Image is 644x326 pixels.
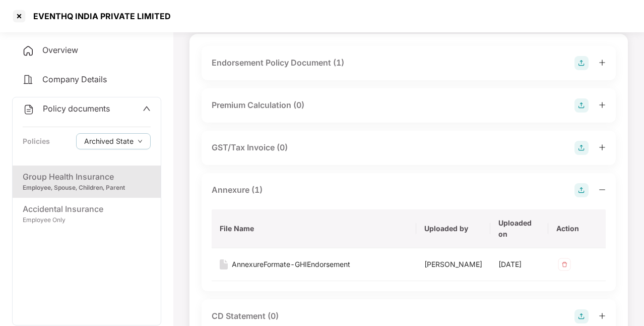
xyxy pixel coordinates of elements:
[42,45,78,55] span: Overview
[556,256,572,273] img: svg+xml;base64,PHN2ZyB4bWxucz0iaHR0cDovL3d3dy53My5vcmcvMjAwMC9zdmciIHdpZHRoPSIzMiIgaGVpZ2h0PSIzMi...
[23,183,151,193] div: Employee, Spouse, Children, Parent
[599,144,606,151] span: plus
[23,215,151,225] div: Employee Only
[23,171,151,183] div: Group Health Insurance
[212,99,304,112] div: Premium Calculation (0)
[76,133,151,149] button: Archived Statedown
[574,56,589,70] img: svg+xml;base64,PHN2ZyB4bWxucz0iaHR0cDovL3d3dy53My5vcmcvMjAwMC9zdmciIHdpZHRoPSIyOCIgaGVpZ2h0PSIyOC...
[212,57,344,69] div: Endorsement Policy Document (1)
[23,136,50,147] div: Policies
[574,183,589,197] img: svg+xml;base64,PHN2ZyB4bWxucz0iaHR0cDovL3d3dy53My5vcmcvMjAwMC9zdmciIHdpZHRoPSIyOCIgaGVpZ2h0PSIyOC...
[498,259,541,270] div: [DATE]
[22,74,34,86] img: svg+xml;base64,PHN2ZyB4bWxucz0iaHR0cDovL3d3dy53My5vcmcvMjAwMC9zdmciIHdpZHRoPSIyNCIgaGVpZ2h0PSIyNC...
[23,203,151,215] div: Accidental Insurance
[490,209,549,248] th: Uploaded on
[574,141,589,155] img: svg+xml;base64,PHN2ZyB4bWxucz0iaHR0cDovL3d3dy53My5vcmcvMjAwMC9zdmciIHdpZHRoPSIyOCIgaGVpZ2h0PSIyOC...
[232,259,350,270] div: AnnexureFormate-GHIEndorsement
[220,259,228,269] img: svg+xml;base64,PHN2ZyB4bWxucz0iaHR0cDovL3d3dy53My5vcmcvMjAwMC9zdmciIHdpZHRoPSIxNiIgaGVpZ2h0PSIyMC...
[212,141,288,154] div: GST/Tax Invoice (0)
[548,209,606,248] th: Action
[424,259,482,270] div: [PERSON_NAME]
[22,45,34,57] img: svg+xml;base64,PHN2ZyB4bWxucz0iaHR0cDovL3d3dy53My5vcmcvMjAwMC9zdmciIHdpZHRoPSIyNCIgaGVpZ2h0PSIyNC...
[599,312,606,319] span: plus
[42,74,107,84] span: Company Details
[84,136,134,147] span: Archived State
[599,59,606,66] span: plus
[43,103,110,114] span: Policy documents
[599,186,606,193] span: minus
[574,309,589,323] img: svg+xml;base64,PHN2ZyB4bWxucz0iaHR0cDovL3d3dy53My5vcmcvMjAwMC9zdmciIHdpZHRoPSIyOCIgaGVpZ2h0PSIyOC...
[27,11,171,21] div: EVENTHQ INDIA PRIVATE LIMITED
[212,209,416,248] th: File Name
[574,98,589,113] img: svg+xml;base64,PHN2ZyB4bWxucz0iaHR0cDovL3d3dy53My5vcmcvMjAwMC9zdmciIHdpZHRoPSIyOCIgaGVpZ2h0PSIyOC...
[416,209,490,248] th: Uploaded by
[212,184,263,196] div: Annexure (1)
[23,103,35,116] img: svg+xml;base64,PHN2ZyB4bWxucz0iaHR0cDovL3d3dy53My5vcmcvMjAwMC9zdmciIHdpZHRoPSIyNCIgaGVpZ2h0PSIyNC...
[212,310,279,322] div: CD Statement (0)
[138,139,143,144] span: down
[143,104,151,113] span: up
[599,101,606,108] span: plus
